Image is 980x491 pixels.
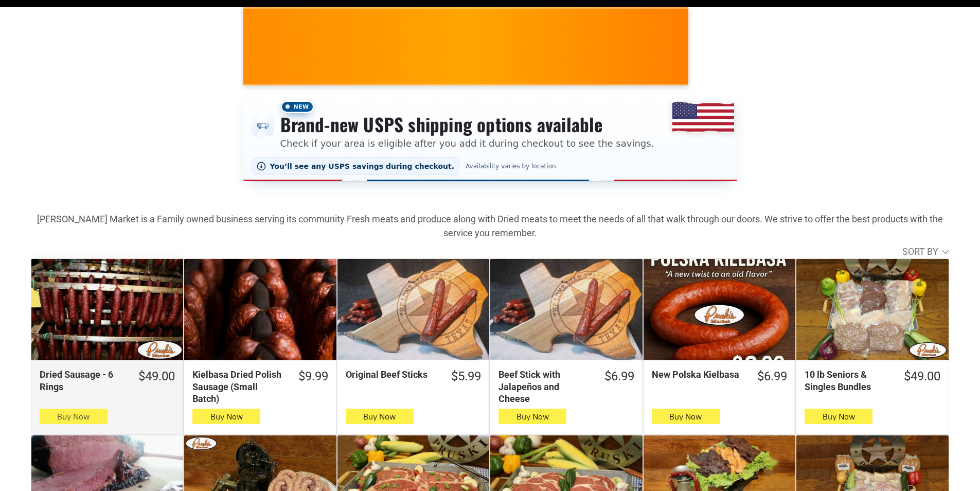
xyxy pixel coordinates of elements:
[490,259,642,360] a: Beef Stick with Jalapeños and Cheese
[451,369,481,384] div: $5.99
[31,259,183,360] a: Dried Sausage - 6 Rings
[681,54,883,70] span: [PERSON_NAME] MARKET
[210,412,243,422] span: Buy Now
[516,412,549,422] span: Buy Now
[644,369,795,384] a: $6.99New Polska Kielbasa
[604,369,634,384] div: $6.99
[57,412,90,422] span: Buy Now
[796,369,948,393] a: $49.0010 lb Seniors & Singles Bundles
[40,369,125,393] div: Dried Sausage - 6 Rings
[31,369,183,393] a: $49.00Dried Sausage - 6 Rings
[652,369,744,380] div: New Polska Kielbasa
[490,369,642,405] a: $6.99Beef Stick with Jalapeños and Cheese
[669,412,702,422] span: Buy Now
[805,369,890,393] div: 10 lb Seniors & Singles Bundles
[337,369,489,384] a: $5.99Original Beef Sticks
[192,409,260,424] button: Buy Now
[346,369,438,380] div: Original Beef Sticks
[280,136,654,150] p: Check if your area is eligible after you add it during checkout to see the savings.
[823,412,855,422] span: Buy Now
[40,409,108,424] button: Buy Now
[498,369,591,405] div: Beef Stick with Jalapeños and Cheese
[805,409,872,424] button: Buy Now
[346,409,414,424] button: Buy Now
[184,259,336,360] a: Kielbasa Dried Polish Sausage (Small Batch)
[138,369,175,384] div: $49.00
[298,369,328,384] div: $9.99
[243,94,737,181] div: Shipping options announcement
[184,369,336,405] a: $9.99Kielbasa Dried Polish Sausage (Small Batch)
[37,214,943,238] strong: [PERSON_NAME] Market is a Family owned business serving its community Fresh meats and produce alo...
[644,259,795,360] a: New Polska Kielbasa
[464,163,560,170] span: Availability varies by location.
[280,113,654,136] h3: Brand-new USPS shipping options available
[280,100,314,113] span: New
[757,369,787,384] div: $6.99
[652,409,720,424] button: Buy Now
[796,259,948,360] a: 10 lb Seniors &amp; Singles Bundles
[192,369,284,405] div: Kielbasa Dried Polish Sausage (Small Batch)
[337,259,489,360] a: Original Beef Sticks
[363,412,396,422] span: Buy Now
[270,162,455,170] span: You’ll see any USPS savings during checkout.
[498,409,566,424] button: Buy Now
[904,369,940,384] div: $49.00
